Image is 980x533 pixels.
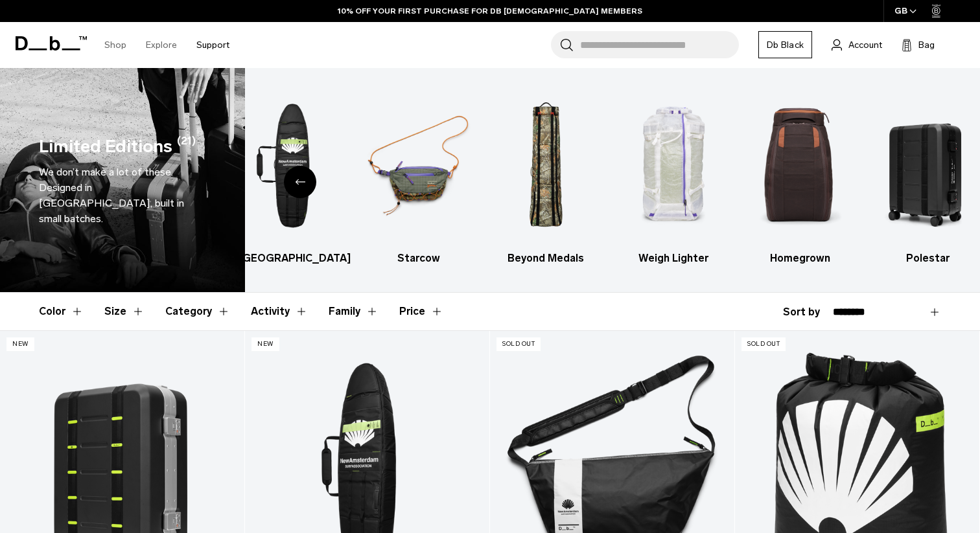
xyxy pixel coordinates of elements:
a: Support [196,22,229,68]
button: Toggle Filter [251,293,308,330]
img: Db [494,87,598,244]
a: Db Polestar [876,87,980,266]
h3: Homegrown [748,251,852,266]
h3: Starcow [366,251,471,266]
a: Explore [146,22,177,68]
p: Sold Out [741,337,786,351]
a: Shop [104,22,126,68]
li: 5 / 6 [748,87,852,266]
h3: Weigh Lighter [621,251,725,266]
a: 10% OFF YOUR FIRST PURCHASE FOR DB [DEMOGRAPHIC_DATA] MEMBERS [338,5,642,17]
li: 1 / 6 [239,87,344,266]
a: Db Beyond Medals [494,87,598,266]
a: Db Homegrown [748,87,852,266]
button: Bag [902,37,935,52]
p: Sold Out [496,337,541,351]
li: 2 / 6 [366,87,471,266]
div: Previous slide [284,166,316,198]
span: (21) [177,133,196,160]
a: Db Weigh Lighter [621,87,725,266]
h1: Limited Editions [39,133,172,160]
a: Db Starcow [366,87,471,266]
span: Account [848,38,882,52]
button: Toggle Filter [39,293,84,330]
li: 4 / 6 [621,87,725,266]
button: Toggle Filter [104,293,145,330]
img: Db [621,87,725,244]
nav: Main Navigation [95,22,239,68]
img: Db [239,87,344,244]
p: New [6,337,34,351]
h3: Beyond Medals [494,251,598,266]
li: 6 / 6 [876,87,980,266]
a: Account [832,37,882,52]
button: Toggle Filter [165,293,230,330]
p: We don’t make a lot of these. Designed in [GEOGRAPHIC_DATA], built in small batches. [39,164,206,227]
h3: Polestar [876,251,980,266]
h3: [GEOGRAPHIC_DATA] [239,251,344,266]
button: Toggle Price [399,293,443,330]
a: Db Black [758,31,812,58]
a: Db [GEOGRAPHIC_DATA] [239,87,344,266]
img: Db [876,87,980,244]
span: Bag [918,38,935,52]
li: 3 / 6 [494,87,598,266]
img: Db [748,87,852,244]
img: Db [366,87,471,244]
p: New [251,337,279,351]
button: Toggle Filter [329,293,379,330]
